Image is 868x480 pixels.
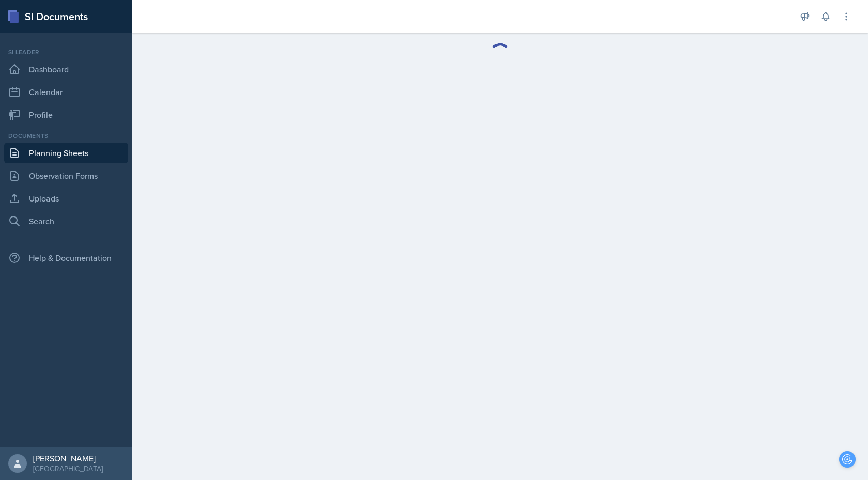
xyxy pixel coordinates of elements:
div: Si leader [4,48,128,57]
a: Planning Sheets [4,143,128,163]
div: Help & Documentation [4,247,128,268]
a: Observation Forms [4,165,128,186]
a: Dashboard [4,59,128,80]
div: [PERSON_NAME] [33,453,103,463]
div: [GEOGRAPHIC_DATA] [33,463,103,474]
div: Documents [4,131,128,141]
a: Profile [4,104,128,125]
a: Uploads [4,188,128,209]
a: Calendar [4,82,128,102]
a: Search [4,211,128,231]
